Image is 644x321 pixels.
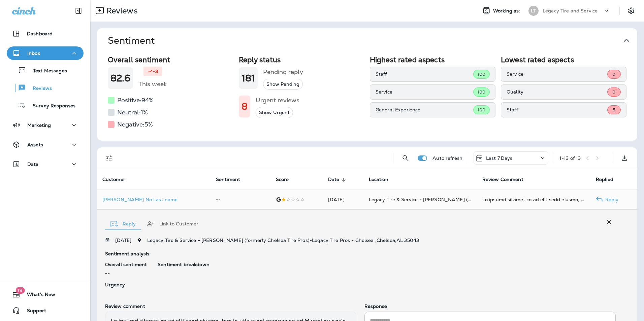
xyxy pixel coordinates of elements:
span: 100 [478,89,485,95]
h5: Pending reply [263,67,303,77]
span: 0 [612,71,615,77]
span: Date [328,177,340,182]
p: Service [507,71,607,77]
p: Assets [27,142,43,147]
p: Inbox [27,50,40,56]
p: Sentiment analysis [105,251,616,256]
p: Reviews [26,85,52,92]
span: Replied [596,177,613,182]
button: Collapse Sidebar [69,4,88,17]
p: General Experience [376,107,473,112]
p: Marketing [27,122,51,128]
h5: Negative: 5 % [117,119,153,130]
span: Score [276,177,298,183]
p: -3 [153,68,158,75]
span: Replied [596,177,622,183]
p: Text Messages [26,68,67,74]
button: Export as CSV [618,151,631,165]
h1: 82.6 [110,73,131,84]
span: What's New [20,292,55,300]
p: Quality [507,89,607,95]
span: Sentiment [216,177,240,182]
p: Review comment [105,304,356,309]
div: Click to view Customer Drawer [102,197,205,202]
span: Support [20,308,46,316]
span: Location [369,177,388,182]
span: Legacy Tire & Service - [PERSON_NAME] (formerly Chelsea Tire Pros) - Legacy Tire Pros - Chelsea ,... [147,237,419,243]
h2: Lowest rated aspects [501,56,626,64]
span: Customer [102,177,125,182]
p: Auto refresh [432,155,462,161]
button: Sentiment [102,28,643,53]
button: Dashboard [7,27,84,40]
div: 1 - 13 of 13 [559,155,581,161]
button: Marketing [7,118,84,132]
p: Survey Responses [26,103,75,109]
p: Staff [376,71,473,77]
p: Service [376,89,473,95]
p: Legacy Tire and Service [543,8,598,13]
button: Show Pending [263,79,303,90]
button: Link to Customer [141,212,204,236]
div: LT [528,6,539,16]
span: Score [276,177,289,182]
h1: 8 [241,101,248,112]
button: Inbox [7,46,84,60]
button: Reply [105,212,141,236]
h1: Sentiment [108,35,155,46]
span: Review Comment [482,177,523,182]
h1: 181 [241,73,255,84]
td: [DATE] [323,189,363,210]
span: 5 [613,107,615,113]
button: Data [7,157,84,171]
button: Assets [7,138,84,151]
div: Sentiment [97,53,637,141]
span: Date [328,177,348,183]
span: 19 [15,287,25,294]
button: Show Urgent [256,107,293,118]
div: -- [105,262,147,277]
h2: Highest rated aspects [370,56,495,64]
span: 100 [478,107,485,113]
p: Reply [603,197,619,202]
h5: This week [138,79,167,90]
button: Filters [102,151,116,165]
p: Data [27,162,39,167]
span: Review Comment [482,177,532,183]
h5: Urgent reviews [256,95,299,106]
p: Response [364,304,616,309]
button: Text Messages [7,63,84,77]
p: Urgency [105,282,147,287]
span: Legacy Tire & Service - [PERSON_NAME] (formerly Chelsea Tire Pros) [369,197,531,203]
div: It really saddens me to post this review, but if this could happen to me I hope it won't to you. ... [482,196,585,203]
td: -- [211,189,270,210]
p: Sentiment breakdown [158,262,616,267]
button: Support [7,304,84,317]
h5: Positive: 94 % [117,95,154,106]
p: Staff [507,107,607,112]
p: Dashboard [27,31,53,36]
h2: Reply status [239,56,364,64]
p: [DATE] [115,238,132,243]
p: [PERSON_NAME] No Last name [102,197,205,202]
p: Overall sentiment [105,262,147,267]
p: Last 7 Days [486,155,513,161]
button: 19What's New [7,288,84,301]
span: 0 [612,89,615,95]
button: Search Reviews [399,151,412,165]
h2: Overall sentiment [108,56,233,64]
span: Customer [102,177,134,183]
p: Reviews [104,6,138,16]
span: Working as: [493,8,522,14]
span: 100 [478,71,485,77]
span: Sentiment [216,177,249,183]
button: Reviews [7,81,84,95]
button: Settings [625,5,637,17]
span: Location [369,177,397,183]
button: Survey Responses [7,98,84,112]
h5: Neutral: 1 % [117,107,148,118]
